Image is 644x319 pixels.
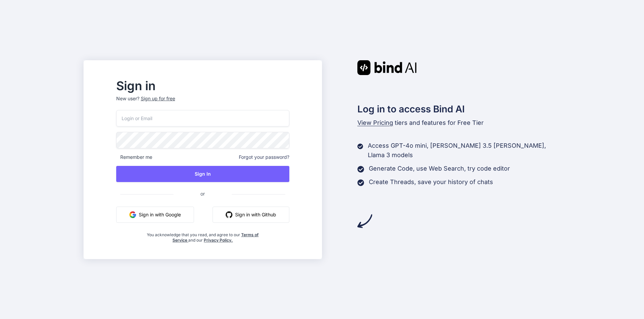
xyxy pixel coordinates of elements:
p: Generate Code, use Web Search, try code editor [369,164,510,173]
span: or [173,185,232,202]
button: Sign in with Google [116,207,194,223]
h2: Sign in [116,80,289,91]
a: Privacy Policy. [204,238,233,243]
p: Create Threads, save your history of chats [369,177,493,187]
button: Sign In [116,166,289,182]
span: Forgot your password? [239,154,289,161]
span: Remember me [116,154,152,161]
img: arrow [357,214,372,228]
div: Sign up for free [141,95,175,102]
span: View Pricing [357,119,393,126]
h2: Log in to access Bind AI [357,102,561,116]
button: Sign in with Github [213,207,289,223]
a: Terms of Service [172,232,259,243]
p: Access GPT-4o mini, [PERSON_NAME] 3.5 [PERSON_NAME], Llama 3 models [368,141,560,160]
img: github [226,211,232,218]
p: New user? [116,95,289,110]
img: Bind AI logo [357,60,417,75]
div: You acknowledge that you read, and agree to our and our [145,228,260,243]
input: Login or Email [116,110,289,127]
img: google [129,211,136,218]
p: tiers and features for Free Tier [357,118,561,128]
